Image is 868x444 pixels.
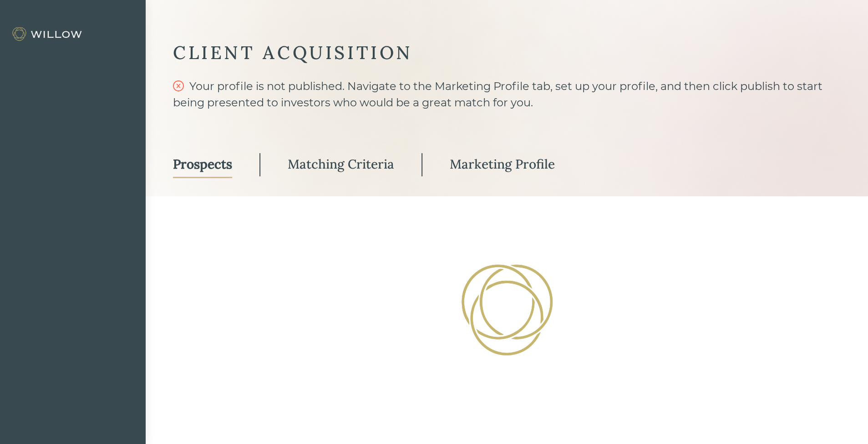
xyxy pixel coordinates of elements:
a: Marketing Profile [450,151,555,178]
a: Matching Criteria [288,151,394,178]
a: Prospects [173,151,232,178]
div: CLIENT ACQUISITION [173,41,841,65]
div: Prospects [173,156,232,172]
span: close-circle [173,80,184,91]
img: Loading! [457,260,557,360]
div: Your profile is not published. Navigate to the Marketing Profile tab, set up your profile, and th... [173,78,841,127]
div: Matching Criteria [288,156,394,172]
div: Marketing Profile [450,156,555,172]
img: Willow [11,27,84,41]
